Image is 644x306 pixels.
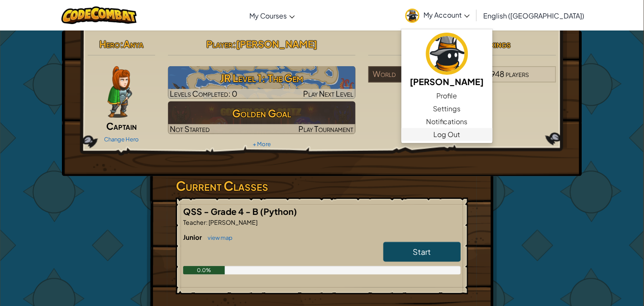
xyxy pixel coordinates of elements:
a: English ([GEOGRAPHIC_DATA]) [479,4,589,27]
span: Notifications [426,116,468,127]
a: Change Hero [104,136,139,143]
div: World [368,66,462,83]
span: My Courses [249,11,287,20]
span: [PERSON_NAME] [208,218,258,226]
span: Teacher [183,218,206,226]
span: : [120,38,123,50]
img: avatar [426,33,468,75]
span: players [506,69,529,79]
span: : [233,38,236,50]
span: Levels Completed: 0 [170,89,238,98]
span: Hero [99,38,120,50]
span: Player [206,38,233,50]
div: 0.0% [183,266,225,275]
span: Captain [106,120,137,132]
h5: [PERSON_NAME] [410,75,484,88]
a: My Account [401,2,474,29]
a: My Courses [245,4,299,27]
span: [PERSON_NAME] [236,38,317,50]
a: Log Out [402,128,493,141]
h3: Golden Goal [168,104,356,123]
img: Golden Goal [168,101,356,134]
img: JR Level 1: The Gem [168,66,356,99]
h3: Current Classes [176,176,468,196]
span: My Account [424,10,470,19]
a: Golden GoalNot StartedPlay Tournament [168,101,356,134]
a: Profile [402,89,493,102]
span: (Python) [260,206,297,217]
span: Play Next Level [303,89,353,98]
a: World8,036,948players [368,74,556,84]
a: Notifications [402,115,493,128]
span: QSS - Grade 4 - B [183,206,260,217]
img: avatar [405,9,420,23]
a: + More [253,141,271,147]
span: Anya [123,38,144,50]
a: [PERSON_NAME] [402,31,493,89]
span: English ([GEOGRAPHIC_DATA]) [484,11,585,20]
span: Play Tournament [298,124,353,134]
a: Play Next Level [168,66,356,99]
img: CodeCombat logo [61,6,137,24]
a: view map [203,234,233,241]
span: Junior [183,233,203,241]
a: Settings [402,102,493,115]
span: : [206,218,208,226]
img: captain-pose.png [107,66,132,118]
span: Start [413,247,431,257]
span: Not Started [170,124,210,134]
h3: JR Level 1: The Gem [168,68,356,88]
